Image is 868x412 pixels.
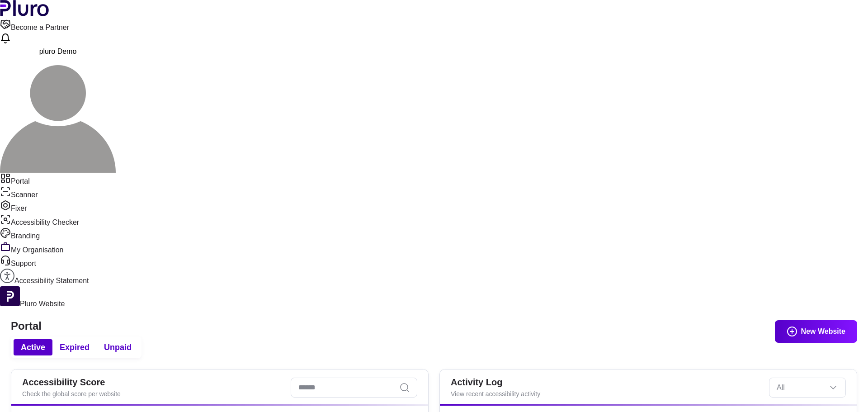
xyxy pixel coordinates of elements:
[11,320,857,333] h1: Portal
[52,339,97,355] button: Expired
[451,377,762,388] h2: Activity Log
[104,342,132,353] span: Unpaid
[97,339,139,355] button: Unpaid
[22,377,283,388] h2: Accessibility Score
[451,389,762,398] div: View recent accessibility activity
[21,342,45,353] span: Active
[60,342,90,353] span: Expired
[291,378,417,398] input: Search
[39,47,77,55] span: pluro Demo
[769,378,846,398] div: Set sorting
[775,320,857,343] button: New Website
[22,389,283,398] div: Check the global score per website
[14,339,52,355] button: Active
